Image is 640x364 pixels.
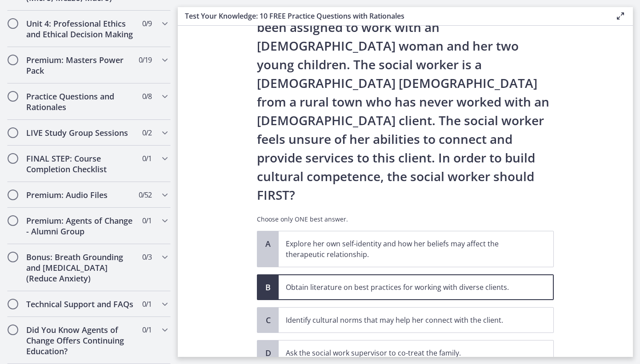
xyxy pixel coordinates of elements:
p: Explore her own self-identity and how her beliefs may affect the therapeutic relationship. [286,238,528,260]
h2: Technical Support and FAQs [26,299,135,309]
h2: Premium: Agents of Change - Alumni Group [26,215,135,237]
h2: LIVE Study Group Sessions [26,127,135,138]
p: Obtain literature on best practices for working with diverse clients. [286,282,528,293]
span: 0 / 9 [142,18,152,29]
span: D [263,348,273,358]
h2: Practice Questions and Rationales [26,91,135,112]
h2: Premium: Audio Files [26,190,135,200]
h2: Unit 4: Professional Ethics and Ethical Decision Making [26,18,135,40]
span: 0 / 8 [142,91,152,102]
h2: FINAL STEP: Course Completion Checklist [26,153,135,174]
span: 0 / 1 [142,153,152,164]
span: 0 / 1 [142,299,152,309]
span: 0 / 1 [142,215,152,226]
span: 0 / 19 [139,55,152,65]
span: 0 / 3 [142,252,152,262]
h2: Premium: Masters Power Pack [26,55,135,76]
span: 0 / 2 [142,127,152,138]
h2: Bonus: Breath Grounding and [MEDICAL_DATA] (Reduce Anxiety) [26,252,135,284]
h2: Did You Know Agents of Change Offers Continuing Education? [26,324,135,356]
p: Ask the social work supervisor to co-treat the family. [286,348,528,358]
p: Identify cultural norms that may help her connect with the client. [286,315,528,325]
span: 0 / 1 [142,324,152,335]
p: Choose only ONE best answer. [257,215,554,224]
h3: Test Your Knowledge: 10 FREE Practice Questions with Rationales [185,11,601,21]
span: 0 / 52 [139,190,152,200]
span: C [263,315,273,325]
span: A [263,238,273,249]
span: B [263,282,273,293]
